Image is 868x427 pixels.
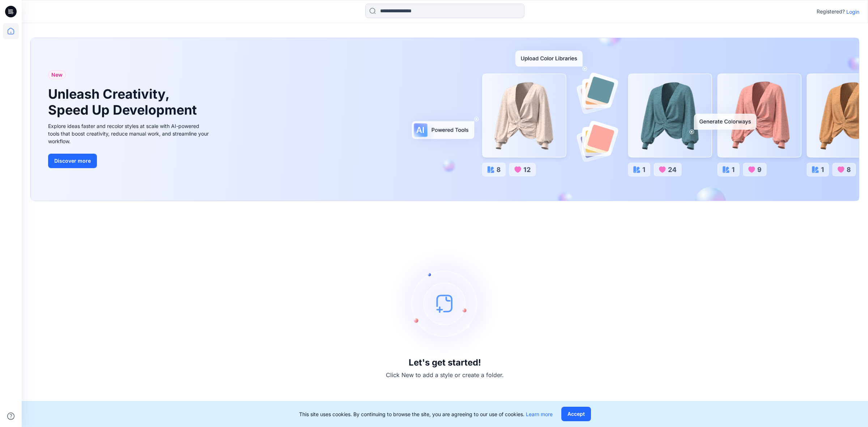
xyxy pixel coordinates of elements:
[561,407,591,421] button: Accept
[299,410,553,418] p: This site uses cookies. By continuing to browse the site, you are agreeing to our use of cookies.
[48,154,211,168] a: Discover more
[846,8,859,16] p: Login
[526,411,553,417] a: Learn more
[48,122,211,145] div: Explore ideas faster and recolor styles at scale with AI-powered tools that boost creativity, red...
[48,86,200,118] h1: Unleash Creativity, Speed Up Development
[409,358,481,368] h3: Let's get started!
[386,371,504,379] p: Click New to add a style or create a folder.
[48,154,97,168] button: Discover more
[51,71,63,79] span: New
[391,249,499,358] img: empty-state-image.svg
[817,7,845,16] p: Registered?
